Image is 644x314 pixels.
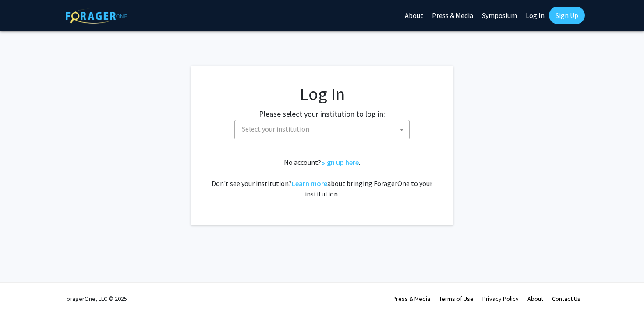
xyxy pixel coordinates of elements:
a: Sign Up [549,7,585,24]
h1: Log In [208,83,436,104]
label: Please select your institution to log in: [259,108,385,120]
a: Contact Us [552,295,580,303]
div: ForagerOne, LLC © 2025 [64,283,127,314]
span: Select your institution [242,125,309,133]
span: Select your institution [238,120,409,138]
a: Learn more about bringing ForagerOne to your institution [292,179,327,188]
a: Privacy Policy [482,295,519,303]
a: About [527,295,543,303]
span: Select your institution [234,120,410,139]
a: Press & Media [393,295,430,303]
a: Terms of Use [439,295,474,303]
img: ForagerOne Logo [66,8,127,24]
div: No account? . Don't see your institution? about bringing ForagerOne to your institution. [208,157,436,199]
a: Sign up here [321,158,359,167]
